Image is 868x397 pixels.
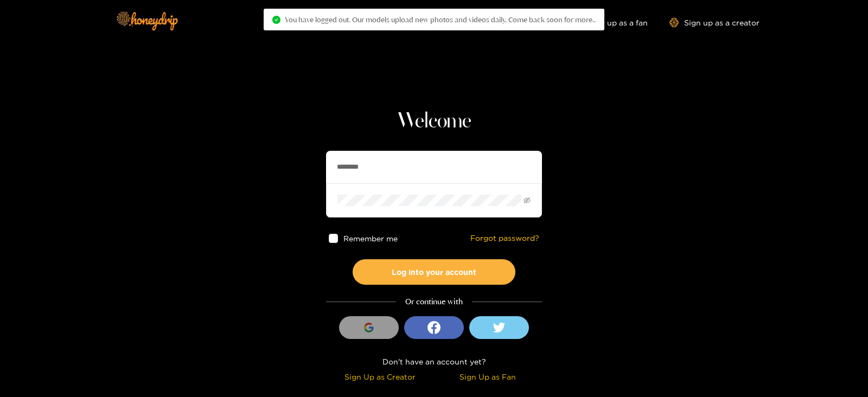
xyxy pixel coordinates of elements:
a: Forgot password? [470,234,539,243]
h1: Welcome [326,108,542,135]
button: Log into your account [353,259,515,285]
div: Sign Up as Creator [329,370,431,383]
div: Or continue with [326,296,542,308]
span: check-circle [272,16,280,24]
span: eye-invisible [524,197,531,204]
div: Sign Up as Fan [437,370,539,383]
div: Don't have an account yet? [326,355,542,368]
a: Sign up as a fan [573,18,648,27]
span: Remember me [343,234,398,242]
a: Sign up as a creator [669,18,759,27]
span: You have logged out. Our models upload new photos and videos daily. Come back soon for more.. [285,15,596,24]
